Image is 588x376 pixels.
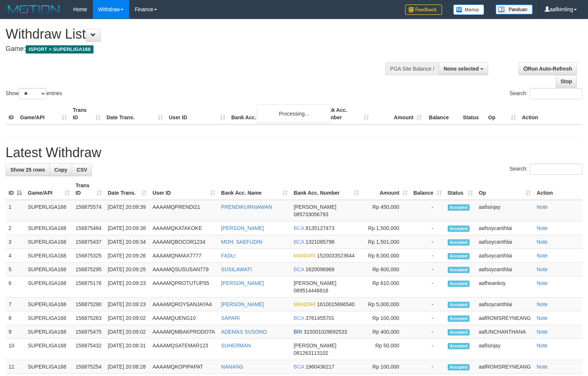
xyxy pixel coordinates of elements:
[537,266,548,272] a: Note
[556,75,577,88] a: Stop
[294,253,316,259] span: MANDIRI
[150,360,218,374] td: AAAAMQKOPIPAPAT
[537,239,548,245] a: Note
[411,221,445,235] td: -
[105,339,150,360] td: [DATE] 20:08:31
[476,339,534,360] td: aafisinjay
[150,311,218,325] td: AAAAMQUENG10
[25,249,73,263] td: SUPERLIGA168
[105,276,150,298] td: [DATE] 20:09:23
[411,179,445,200] th: Balance: activate to sort column ascending
[510,163,582,175] label: Search:
[445,179,476,200] th: Status: activate to sort column ascending
[306,225,334,231] span: Copy 8135127473 to clipboard
[448,364,470,370] span: Accepted
[6,27,385,42] h1: Withdraw List
[221,239,262,245] a: MOH. SAEFUDIN
[105,249,150,263] td: [DATE] 20:09:26
[73,235,105,249] td: 156875437
[476,221,534,235] td: aafsoycanthlai
[150,298,218,311] td: AAAAMQROYSANJAYA4
[294,239,304,245] span: BCA
[73,298,105,311] td: 156875290
[73,221,105,235] td: 156875484
[306,239,334,245] span: Copy 1321085798 to clipboard
[448,253,470,259] span: Accepted
[306,315,334,321] span: Copy 3761455701 to clipboard
[10,167,45,173] span: Show 25 rows
[537,364,548,370] a: Note
[294,204,336,210] span: [PERSON_NAME]
[411,200,445,221] td: -
[537,280,548,286] a: Note
[306,266,334,272] span: Copy 1620096969 to clipboard
[6,276,25,298] td: 6
[25,221,73,235] td: SUPERLIGA168
[448,204,470,211] span: Accepted
[306,364,334,370] span: Copy 1960436217 to clipboard
[411,276,445,298] td: -
[150,249,218,263] td: AAAAMQNMAX7777
[6,325,25,339] td: 9
[294,343,336,349] span: [PERSON_NAME]
[537,225,548,231] a: Note
[496,4,533,14] img: panduan.png
[105,200,150,221] td: [DATE] 20:09:39
[221,225,264,231] a: [PERSON_NAME]
[362,325,411,339] td: Rp 400,000
[411,298,445,311] td: -
[6,4,62,15] img: MOTION_logo.png
[70,103,104,124] th: Trans ID
[25,339,73,360] td: SUPERLIGA168
[291,179,362,200] th: Bank Acc. Number: activate to sort column ascending
[6,103,17,124] th: ID
[49,163,72,176] a: Copy
[537,315,548,321] a: Note
[411,249,445,263] td: -
[362,179,411,200] th: Amount: activate to sort column ascending
[294,329,302,335] span: BRI
[150,221,218,235] td: AAAAMQKATAKOKE
[150,263,218,276] td: AAAAMQSUSUSAN779
[6,235,25,249] td: 3
[73,360,105,374] td: 156875254
[221,301,264,307] a: [PERSON_NAME]
[294,266,304,272] span: BCA
[317,301,355,307] span: Copy 1610015696540 to clipboard
[105,221,150,235] td: [DATE] 20:09:38
[448,239,470,246] span: Accepted
[221,253,236,259] a: FADLI
[476,325,534,339] td: aafUNCHANTHANA
[228,103,319,124] th: Bank Acc. Name
[411,339,445,360] td: -
[54,167,67,173] span: Copy
[537,301,548,307] a: Note
[6,221,25,235] td: 2
[444,66,479,72] span: None selected
[476,298,534,311] td: aafsoycanthlai
[150,339,218,360] td: AAAAMQSATEMAR123
[519,62,577,75] a: Run Auto-Refresh
[411,325,445,339] td: -
[221,280,264,286] a: [PERSON_NAME]
[439,62,488,75] button: None selected
[19,88,46,99] select: Showentries
[294,350,328,356] span: Copy 081263113102 to clipboard
[150,235,218,249] td: AAAAMQBOCOR1234
[448,267,470,273] span: Accepted
[294,211,328,217] span: Copy 085733056793 to clipboard
[76,167,87,173] span: CSV
[105,263,150,276] td: [DATE] 20:09:25
[25,298,73,311] td: SUPERLIGA168
[26,45,94,54] span: ISPORT > SUPERLIGA168
[411,360,445,374] td: -
[476,200,534,221] td: aafisinjay
[319,103,372,124] th: Bank Acc. Number
[476,311,534,325] td: aafROMSREYNEANG
[6,145,582,160] h1: Latest Withdraw
[105,179,150,200] th: Date Trans.: activate to sort column ascending
[73,339,105,360] td: 156875432
[105,360,150,374] td: [DATE] 20:08:28
[6,339,25,360] td: 10
[73,263,105,276] td: 156875295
